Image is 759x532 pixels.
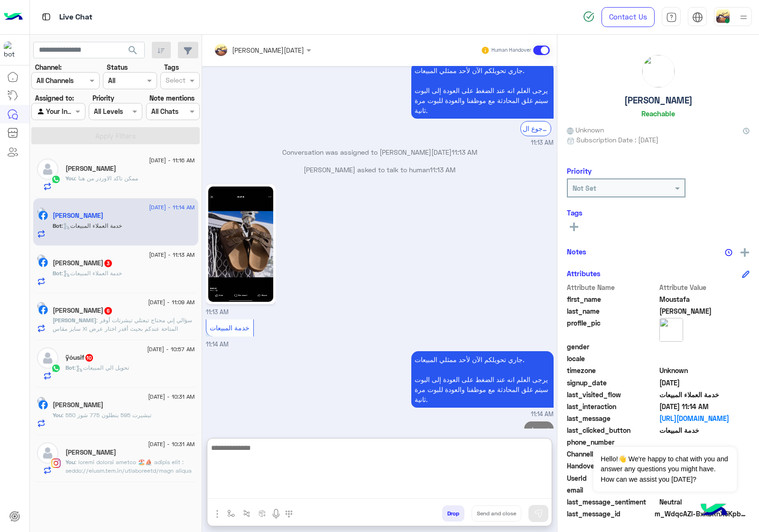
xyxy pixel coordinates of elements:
img: 713415422032625 [4,41,21,58]
img: tab [692,12,703,23]
p: 18/8/2025, 11:16 AM [524,421,554,438]
img: Trigger scenario [243,510,250,517]
label: Status [107,62,128,72]
span: [DATE] - 11:16 AM [149,156,194,165]
img: WhatsApp [51,364,61,373]
span: profile_pic [567,318,657,340]
span: 11:13 AM [531,139,554,148]
span: Abdelkader [659,306,750,316]
span: Attribute Name [567,282,657,292]
button: Drop [442,505,464,522]
button: Trigger scenario [239,505,255,521]
span: Hello!👋 We're happy to chat with you and answer any questions you might have. How can we assist y... [593,447,736,492]
img: tab [666,12,677,23]
span: : خدمة العملاء المبيعات [62,222,122,229]
span: last_name [567,306,657,316]
span: last_visited_flow [567,390,657,400]
span: Subscription Date : [DATE] [576,135,658,145]
h5: Ahmed [65,165,116,173]
span: [DATE] - 10:31 AM [148,440,194,448]
img: spinner [583,11,594,22]
span: [DATE] - 10:31 AM [148,392,194,401]
img: tab [40,11,52,23]
span: null [659,342,750,352]
p: 18/8/2025, 11:14 AM [411,351,554,408]
div: Select [164,75,185,87]
span: last_message_id [567,509,653,519]
span: 11:14 AM [531,410,554,419]
h5: Mohamed Sayed [65,448,116,457]
img: picture [659,318,683,342]
img: notes [725,249,732,256]
span: Bot [65,364,74,371]
span: ممكن تاكد الاوردر من هنا [75,175,138,182]
span: locale [567,354,657,364]
p: [PERSON_NAME] asked to talk to human [206,165,554,175]
img: Facebook [38,400,48,410]
img: Logo [4,7,23,27]
img: defaultAdmin.png [37,442,58,464]
span: 0 [659,497,750,507]
p: Live Chat [59,11,93,24]
img: defaultAdmin.png [37,159,58,180]
span: timezone [567,365,657,375]
h5: [PERSON_NAME] [624,95,693,106]
img: picture [37,207,46,216]
span: search [127,45,139,56]
img: add [740,248,749,257]
span: email [567,485,657,495]
img: send attachment [212,508,223,520]
img: WhatsApp [51,175,61,184]
a: [URL][DOMAIN_NAME] [659,413,750,423]
span: first_name [567,294,657,304]
p: Conversation was assigned to [PERSON_NAME][DATE] [206,147,554,157]
h5: Moustafa Abdelkader [53,212,103,220]
img: userImage [716,9,730,23]
span: : خدمة العملاء المبيعات [62,270,122,277]
h6: Notes [567,247,586,256]
button: Apply Filters [31,127,200,144]
div: الرجوع ال Bot [520,121,551,136]
span: 11:14 AM [206,341,229,348]
h6: Tags [567,208,750,217]
span: [DATE] - 11:14 AM [149,203,194,212]
img: 534559258_1212793723985477_4636870514917945009_n.jpg [208,187,273,302]
span: Unknown [659,365,750,375]
span: You [65,175,75,182]
span: ChannelId [567,449,657,459]
h6: Attributes [567,269,601,278]
span: 10 [85,354,93,362]
span: 11:13 AM [430,166,455,174]
button: search [121,42,145,62]
button: create order [255,505,270,521]
span: Bot [53,270,62,277]
h5: ÿóusif [65,354,94,362]
span: You [53,411,62,419]
label: Note mentions [149,93,194,103]
img: hulul-logo.png [697,494,731,527]
label: Tags [164,62,179,72]
span: : تحويل الي المبيعات [74,364,129,371]
span: gender [567,342,657,352]
span: 2025-08-18T08:14:21.715Z [659,401,750,411]
span: last_interaction [567,401,657,411]
label: Assigned to: [35,93,74,103]
img: select flow [227,510,235,517]
img: defaultAdmin.png [37,347,58,369]
span: 11:13 AM [452,148,477,156]
img: Facebook [38,211,48,220]
span: phone_number [567,437,657,447]
span: HandoverOn [567,461,657,471]
span: You [65,458,75,466]
span: Unknown [567,125,604,135]
span: last_message [567,413,657,423]
span: UserId [567,473,657,483]
img: picture [37,254,46,263]
span: سؤالي إني محتاج تبعتلي تيشرتات أوفر سايز مقاس Xl المتاحة عندكم بحيث أقدر اختار عرض ينسباني لأني ب... [53,317,192,375]
h5: Ahmed Ahrar [53,307,113,315]
span: خدمة العملاء المبيعات [659,390,750,400]
h5: Ahmed Selim [53,259,113,267]
span: [PERSON_NAME] [53,317,96,324]
img: create order [259,510,266,517]
a: tab [662,7,681,27]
